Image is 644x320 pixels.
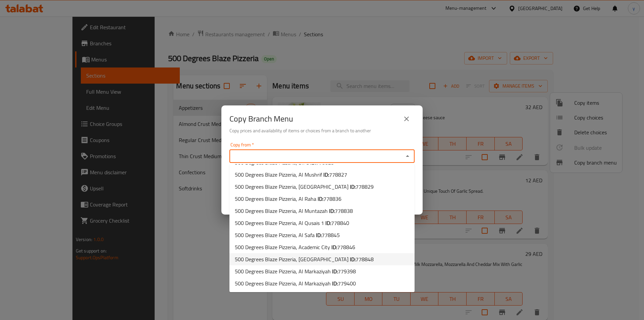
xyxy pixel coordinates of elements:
b: ID: [332,266,338,276]
span: 500 Degrees Blaze Pizzeria, Al Mushrif [235,171,347,179]
b: ID: [332,278,338,288]
b: ID: [329,206,335,216]
span: 779400 [338,278,356,288]
span: 500 Degrees Blaze Pizzeria, Al Raha [235,195,341,203]
span: 778840 [331,218,349,228]
b: ID: [331,242,337,252]
span: 500 Degrees Blaze Pizzeria, Al Markaziyah [235,267,356,275]
b: ID: [350,182,356,192]
span: 500 Degrees Blaze Pizzeria, [GEOGRAPHIC_DATA] [235,255,374,263]
span: 500 Degrees Blaze Pizzeria, DIFC [235,158,334,167]
span: 779398 [338,266,356,276]
span: 778846 [337,242,355,252]
button: Close [403,151,412,161]
span: 778836 [323,194,341,204]
span: 778829 [356,182,374,192]
h6: Copy prices and availability of items or choices from a branch to another [229,127,415,134]
h2: Copy Branch Menu [229,113,293,124]
button: close [398,111,415,127]
b: ID: [318,194,323,204]
span: 500 Degrees Blaze Pizzeria, [GEOGRAPHIC_DATA] [235,183,374,191]
span: 500 Degrees Blaze Pizzeria, Al Markaziyah [235,279,356,287]
span: 778838 [335,206,353,216]
span: 778845 [322,230,340,240]
span: 500 Degrees Blaze Pizzeria, Al Qusais 1 [235,219,349,227]
span: 500 Degrees Blaze Pizzeria, Academic City [235,243,355,251]
span: 778848 [356,254,374,264]
b: ID: [325,218,331,228]
span: 778827 [329,170,347,180]
b: ID: [323,170,329,180]
b: ID: [350,254,356,264]
b: ID: [316,230,322,240]
span: 500 Degrees Blaze Pizzeria, Al Muntazah [235,207,353,215]
span: 500 Degrees Blaze Pizzeria, Al Safa [235,231,340,239]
